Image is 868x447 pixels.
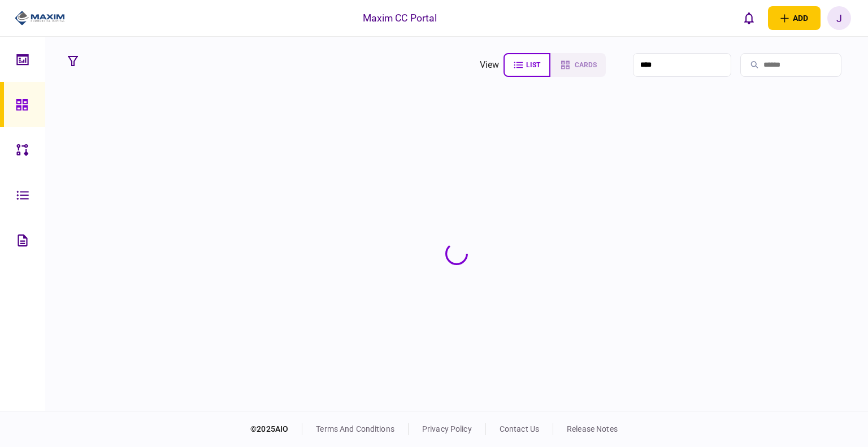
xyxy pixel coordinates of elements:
img: client company logo [15,10,65,27]
button: open adding identity options [768,6,821,30]
span: list [526,61,540,69]
span: cards [575,61,597,69]
div: © 2025 AIO [250,423,302,435]
a: terms and conditions [316,424,394,433]
a: release notes [567,424,618,433]
button: list [504,53,550,77]
a: privacy policy [422,424,472,433]
div: view [480,58,500,72]
a: contact us [500,424,539,433]
div: Maxim CC Portal [363,11,437,25]
button: J [827,6,851,30]
button: cards [550,53,606,77]
button: open notifications list [737,6,761,30]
